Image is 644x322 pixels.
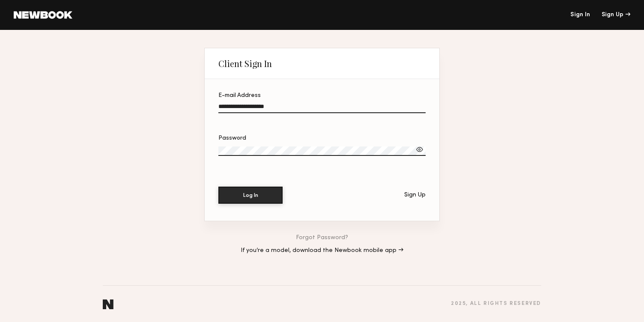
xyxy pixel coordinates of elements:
[296,235,348,241] a: Forgot Password?
[218,59,272,69] div: Client Sign In
[241,248,403,254] a: If you’re a model, download the Newbook mobile app →
[218,135,426,141] div: Password
[404,192,426,198] div: Sign Up
[218,146,426,156] input: Password
[451,301,541,307] div: 2025 , all rights reserved
[218,103,426,113] input: E-mail Address
[218,187,283,204] button: Log In
[218,93,426,99] div: E-mail Address
[570,12,590,18] a: Sign In
[602,12,630,18] div: Sign Up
